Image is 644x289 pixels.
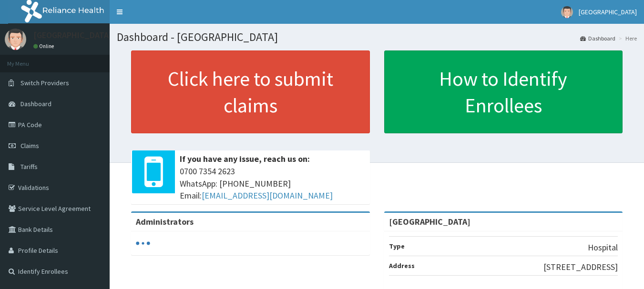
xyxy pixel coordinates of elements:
[20,100,51,108] span: Dashboard
[180,165,365,202] span: 0700 7354 2623 WhatsApp: [PHONE_NUMBER] Email:
[588,241,618,254] p: Hospital
[180,153,310,164] b: If you have any issue, reach us on:
[33,31,112,40] p: [GEOGRAPHIC_DATA]
[389,216,470,227] strong: [GEOGRAPHIC_DATA]
[33,43,56,50] a: Online
[561,6,573,18] img: User Image
[20,162,38,171] span: Tariffs
[384,50,623,133] a: How to Identify Enrollees
[136,236,150,250] svg: audio-loading
[20,141,39,150] span: Claims
[543,261,618,273] p: [STREET_ADDRESS]
[389,261,415,270] b: Address
[580,34,615,42] a: Dashboard
[579,8,637,16] span: [GEOGRAPHIC_DATA]
[616,34,637,42] li: Here
[389,242,405,250] b: Type
[136,216,194,227] b: Administrators
[117,31,637,43] h1: Dashboard - [GEOGRAPHIC_DATA]
[131,50,370,133] a: Click here to submit claims
[5,29,26,50] img: User Image
[202,190,333,201] a: [EMAIL_ADDRESS][DOMAIN_NAME]
[20,79,69,87] span: Switch Providers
